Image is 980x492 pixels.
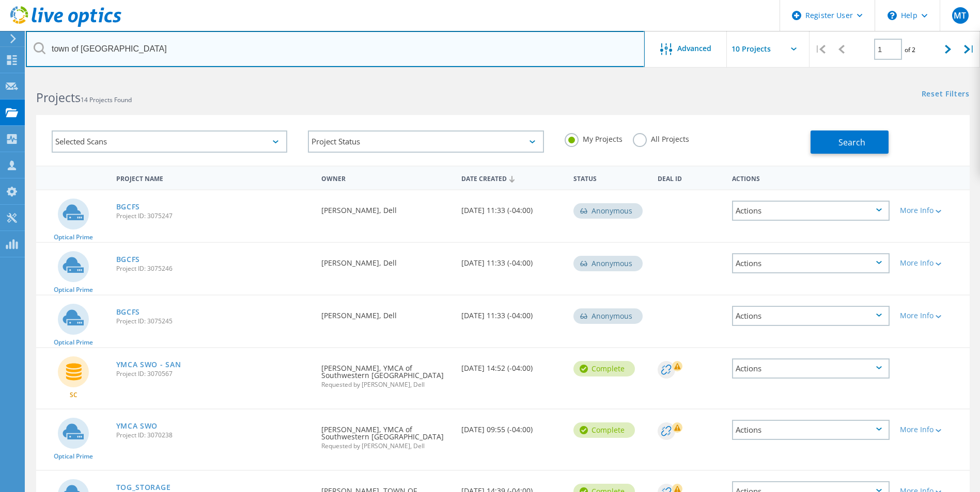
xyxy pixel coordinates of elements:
[677,45,711,52] span: Advanced
[838,137,865,148] span: Search
[52,130,287,153] div: Selected Scans
[116,484,171,491] a: TOG_STORAGE
[111,168,317,187] div: Project Name
[54,287,93,293] span: Optical Prime
[456,296,568,330] div: [DATE] 11:33 (-04:00)
[732,420,890,440] div: Actions
[116,371,312,377] span: Project ID: 3070567
[732,358,890,379] div: Actions
[568,168,652,187] div: Status
[573,361,635,376] div: Complete
[54,339,93,346] span: Optical Prime
[456,190,568,224] div: [DATE] 11:33 (-04:00)
[116,308,141,316] a: BGCFS
[732,253,890,273] div: Actions
[456,168,568,188] div: Date Created
[54,453,93,460] span: Optical Prime
[316,409,456,460] div: [PERSON_NAME], YMCA of Southwestern [GEOGRAPHIC_DATA]
[116,422,158,430] a: YMCA SWO
[732,201,890,221] div: Actions
[888,11,897,20] svg: \n
[573,422,635,438] div: Complete
[116,256,141,263] a: BGCFS
[54,234,93,240] span: Optical Prime
[316,348,456,398] div: [PERSON_NAME], YMCA of Southwestern [GEOGRAPHIC_DATA]
[116,266,312,272] span: Project ID: 3075246
[116,432,312,438] span: Project ID: 3070238
[573,203,643,219] div: Anonymous
[36,89,81,106] b: Projects
[573,308,643,324] div: Anonymous
[26,31,645,67] input: Search projects by name, owner, ID, company, etc
[573,256,643,271] div: Anonymous
[456,348,568,382] div: [DATE] 14:52 (-04:00)
[316,296,456,330] div: [PERSON_NAME], Dell
[116,361,181,368] a: YMCA SWO - SAN
[922,90,970,99] a: Reset Filters
[900,426,965,433] div: More Info
[959,31,980,68] div: |
[810,31,831,68] div: |
[308,130,543,153] div: Project Status
[900,207,965,214] div: More Info
[321,443,451,449] span: Requested by [PERSON_NAME], Dell
[10,22,121,29] a: Live Optics Dashboard
[321,382,451,388] span: Requested by [PERSON_NAME], Dell
[116,318,312,324] span: Project ID: 3075245
[727,168,895,187] div: Actions
[633,133,689,143] label: All Projects
[116,213,312,219] span: Project ID: 3075247
[811,130,889,154] button: Search
[905,45,915,54] span: of 2
[456,409,568,444] div: [DATE] 09:55 (-04:00)
[900,259,965,267] div: More Info
[316,190,456,224] div: [PERSON_NAME], Dell
[316,168,456,187] div: Owner
[70,392,77,398] span: SC
[652,168,727,187] div: Deal Id
[81,95,132,104] span: 14 Projects Found
[456,243,568,277] div: [DATE] 11:33 (-04:00)
[316,243,456,277] div: [PERSON_NAME], Dell
[732,306,890,326] div: Actions
[565,133,623,143] label: My Projects
[900,312,965,319] div: More Info
[116,203,141,210] a: BGCFS
[954,11,966,20] span: MT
